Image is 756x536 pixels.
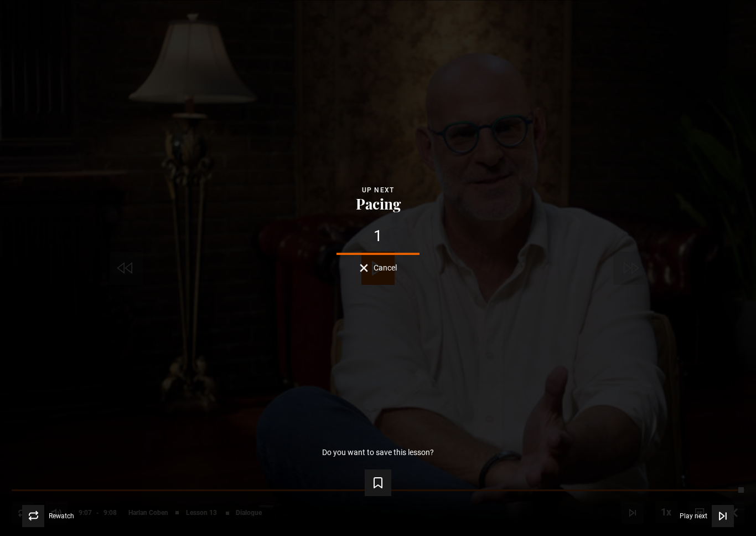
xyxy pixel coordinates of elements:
[360,264,397,272] button: Cancel
[353,196,404,212] button: Pacing
[680,513,707,519] span: Play next
[680,505,734,527] button: Play next
[18,228,738,244] div: 1
[18,185,738,196] div: Up next
[49,513,74,519] span: Rewatch
[22,505,74,527] button: Rewatch
[374,264,397,272] span: Cancel
[322,448,434,456] p: Do you want to save this lesson?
